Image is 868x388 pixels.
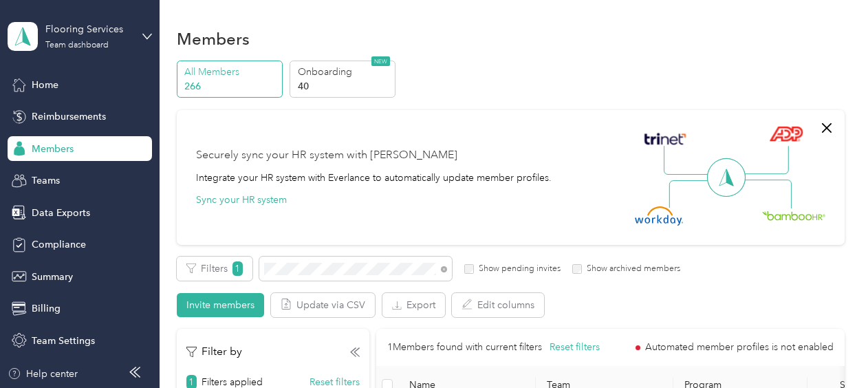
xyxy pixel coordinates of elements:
[32,237,86,252] span: Compliance
[550,340,600,355] button: Reset filters
[641,129,689,149] img: Trinet
[382,293,445,317] button: Export
[452,293,544,317] button: Edit columns
[32,78,58,92] span: Home
[32,301,61,316] span: Billing
[177,257,252,281] button: Filters1
[387,340,542,355] p: 1 Members found with current filters
[196,193,287,207] button: Sync your HR system
[32,109,106,124] span: Reimbursements
[669,180,717,208] img: Line Left Down
[45,22,131,36] div: Flooring Services
[664,146,712,175] img: Line Left Up
[769,126,803,142] img: ADP
[32,334,95,348] span: Team Settings
[196,147,457,164] div: Securely sync your HR system with [PERSON_NAME]
[271,293,375,317] button: Update via CSV
[32,270,73,284] span: Summary
[744,180,792,209] img: Line Right Down
[582,263,680,275] label: Show archived members
[32,206,90,220] span: Data Exports
[8,367,78,381] button: Help center
[645,343,834,352] span: Automated member profiles is not enabled
[474,263,561,275] label: Show pending invites
[177,32,250,46] h1: Members
[741,146,789,175] img: Line Right Up
[298,65,391,79] p: Onboarding
[177,293,264,317] button: Invite members
[45,41,109,50] div: Team dashboard
[186,343,242,360] p: Filter by
[791,311,868,388] iframe: Everlance-gr Chat Button Frame
[184,65,278,79] p: All Members
[762,211,825,220] img: BambooHR
[371,56,390,66] span: NEW
[298,79,391,94] p: 40
[184,79,278,94] p: 266
[32,142,74,156] span: Members
[232,261,243,276] span: 1
[32,173,60,188] span: Teams
[196,171,552,185] div: Integrate your HR system with Everlance to automatically update member profiles.
[635,206,683,226] img: Workday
